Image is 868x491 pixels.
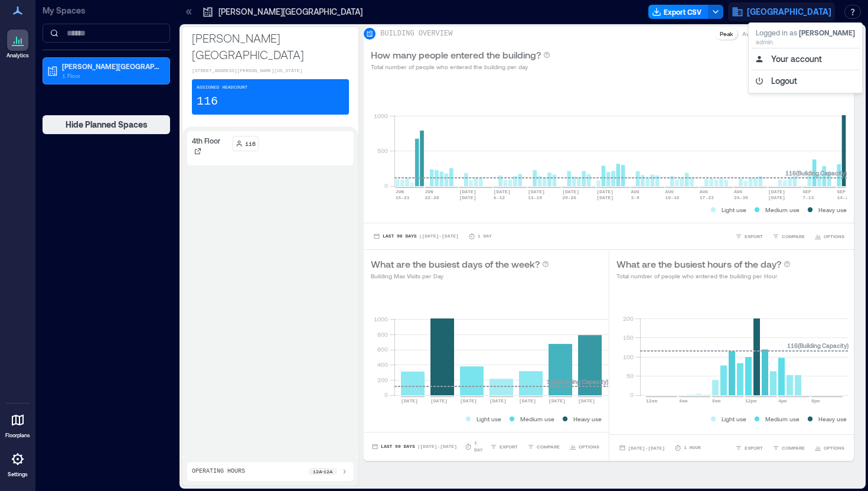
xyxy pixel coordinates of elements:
a: Analytics [3,26,32,63]
button: COMPARE [770,230,807,242]
text: [DATE] [528,189,545,194]
p: Medium use [765,205,800,214]
button: COMPARE [525,441,562,453]
p: Light use [722,414,746,424]
span: COMPARE [537,443,560,450]
span: [GEOGRAPHIC_DATA] [747,6,831,18]
p: Medium use [520,414,554,424]
p: [PERSON_NAME][GEOGRAPHIC_DATA] [62,61,161,71]
p: Avg [742,29,753,38]
p: My Spaces [43,5,170,17]
p: Assigned Headcount [197,84,247,91]
button: EXPORT [488,441,520,453]
text: 15-21 [396,195,410,200]
text: 22-28 [425,195,439,200]
span: COMPARE [782,444,805,451]
p: Total number of people who entered the building per Hour [616,271,791,281]
p: 12a - 12a [313,468,332,475]
text: AUG [700,189,709,194]
p: 1 Floor [62,71,161,80]
span: EXPORT [500,443,518,450]
tspan: 400 [377,361,388,368]
p: 1 Day [474,440,487,454]
tspan: 50 [626,372,633,379]
text: 3-9 [631,195,639,200]
text: [DATE] [401,398,418,404]
text: 20-26 [562,195,576,200]
button: OPTIONS [812,442,847,454]
tspan: 600 [377,346,388,353]
p: Operating Hours [192,467,245,476]
p: Light use [477,414,501,424]
tspan: 800 [377,331,388,338]
button: Hide Planned Spaces [43,115,170,134]
p: Total number of people who entered the building per day [371,62,550,71]
p: What are the busiest hours of the day? [616,257,781,271]
tspan: 200 [622,315,633,322]
p: Building Max Visits per Day [371,271,549,281]
button: OPTIONS [567,441,602,453]
tspan: 0 [629,391,633,398]
text: 17-23 [700,195,714,200]
tspan: 150 [622,334,633,341]
tspan: 0 [384,182,388,189]
text: 14-20 [837,195,851,200]
text: 10-16 [665,195,680,200]
p: 116 [197,93,218,110]
a: Settings [4,445,32,482]
p: [STREET_ADDRESS][PERSON_NAME][US_STATE] [192,67,349,74]
span: [DATE] - [DATE] [628,446,665,451]
span: [PERSON_NAME] [799,28,855,37]
text: [DATE] [549,398,566,404]
text: 12am [646,398,657,404]
p: 116 [245,139,256,148]
text: [DATE] [768,195,785,200]
button: COMPARE [770,442,807,454]
text: [DATE] [768,189,785,194]
p: Floorplans [5,432,30,439]
span: COMPARE [782,233,805,240]
tspan: 1000 [374,112,388,119]
text: [DATE] [578,398,595,404]
span: EXPORT [745,233,763,240]
button: EXPORT [733,230,765,242]
a: Floorplans [2,406,34,443]
p: [PERSON_NAME][GEOGRAPHIC_DATA] [192,30,349,63]
p: 1 Day [478,233,492,240]
tspan: 200 [377,376,388,383]
p: Medium use [765,414,800,424]
text: [DATE] [460,398,477,404]
p: admin [756,37,855,47]
text: JUN [396,189,404,194]
span: OPTIONS [824,233,844,240]
text: JUN [425,189,434,194]
p: 1 Hour [684,444,701,451]
tspan: 100 [622,353,633,360]
p: BUILDING OVERVIEW [380,29,452,38]
p: [PERSON_NAME][GEOGRAPHIC_DATA] [218,6,363,18]
text: 4pm [778,398,787,404]
text: [DATE] [596,195,614,200]
text: [DATE] [430,398,448,404]
p: Analytics [6,52,29,59]
p: How many people entered the building? [371,48,541,62]
text: [DATE] [596,189,614,194]
tspan: 1000 [374,316,388,323]
text: 6-12 [494,195,505,200]
text: 24-30 [734,195,748,200]
p: Heavy use [818,414,847,424]
p: Logged in as [756,28,855,37]
text: 12pm [745,398,756,404]
tspan: 500 [377,147,388,154]
tspan: 0 [384,391,388,398]
text: AUG [734,189,743,194]
p: Light use [722,205,746,214]
text: 4am [679,398,688,404]
span: Hide Planned Spaces [66,119,148,131]
text: AUG [631,189,639,194]
p: Peak [720,29,733,38]
p: Settings [8,471,28,478]
text: SEP [837,189,846,194]
text: SEP [802,189,811,194]
button: [GEOGRAPHIC_DATA] [728,2,835,21]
